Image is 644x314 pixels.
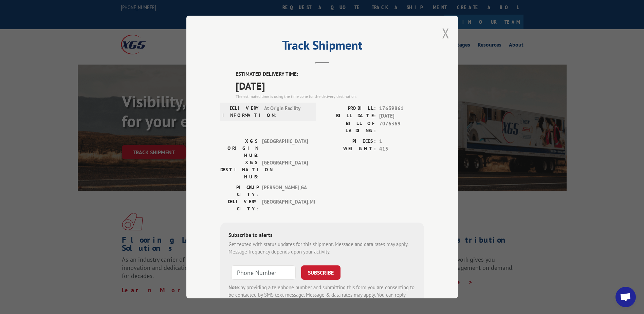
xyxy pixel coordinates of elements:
[228,284,416,307] div: by providing a telephone number and submitting this form you are consenting to be contacted by SM...
[262,159,308,180] span: [GEOGRAPHIC_DATA]
[262,184,308,198] span: [PERSON_NAME] , GA
[231,265,296,280] input: Phone Number
[220,198,259,212] label: DELIVERY CITY:
[228,241,416,256] div: Get texted with status updates for this shipment. Message and data rates may apply. Message frequ...
[262,138,308,159] span: [GEOGRAPHIC_DATA]
[322,138,376,145] label: PIECES:
[236,70,424,78] label: ESTIMATED DELIVERY TIME:
[379,105,424,112] span: 17639861
[262,198,308,212] span: [GEOGRAPHIC_DATA] , MI
[220,184,259,198] label: PICKUP CITY:
[228,231,416,241] div: Subscribe to alerts
[442,24,449,42] button: Close modal
[228,284,240,291] strong: Note:
[301,265,341,280] button: SUBSCRIBE
[379,120,424,134] span: 7076369
[322,112,376,120] label: BILL DATE:
[264,105,310,119] span: At Origin Facility
[322,145,376,153] label: WEIGHT:
[322,105,376,112] label: PROBILL:
[220,138,259,159] label: XGS ORIGIN HUB:
[322,120,376,134] label: BILL OF LADING:
[615,287,636,307] div: Open chat
[222,105,261,119] label: DELIVERY INFORMATION:
[379,145,424,153] span: 415
[379,138,424,145] span: 1
[236,93,424,100] div: The estimated time is using the time zone for the delivery destination.
[220,40,424,53] h2: Track Shipment
[220,159,259,180] label: XGS DESTINATION HUB:
[379,112,424,120] span: [DATE]
[236,78,424,93] span: [DATE]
